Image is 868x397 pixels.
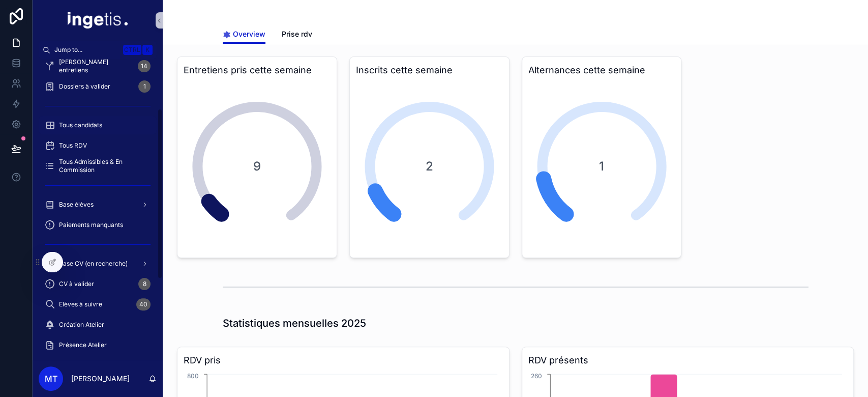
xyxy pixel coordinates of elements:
[426,158,433,175] span: 2
[59,82,110,91] span: Dossiers à valider
[59,300,102,308] span: Elèves à suivre
[599,158,604,175] span: 1
[39,157,157,175] a: Tous Admissibles & En Commission
[282,29,312,39] span: Prise rdv
[528,353,848,367] h3: RDV présents
[59,280,94,288] span: CV à valider
[136,298,151,310] div: 40
[39,116,157,134] a: Tous candidats
[39,41,157,59] button: Jump to...CtrlK
[39,316,157,334] a: Création Atelier
[71,374,130,384] p: [PERSON_NAME]
[59,321,104,329] span: Création Atelier
[59,260,128,268] span: Base CV (en recherche)
[59,201,94,209] span: Base élèves
[356,63,503,77] h3: Inscrits cette semaine
[39,136,157,155] a: Tous RDV
[528,63,675,77] h3: Alternances cette semaine
[184,63,331,77] h3: Entretiens pris cette semaine
[282,25,312,45] a: Prise rdv
[39,77,157,96] a: Dossiers à valider1
[39,275,157,293] a: CV à valider8
[45,373,57,385] span: MT
[123,45,141,55] span: Ctrl
[138,60,151,72] div: 14
[54,46,119,54] span: Jump to...
[253,158,261,175] span: 9
[68,12,128,29] img: App logo
[59,158,146,174] span: Tous Admissibles & En Commission
[39,336,157,354] a: Présence Atelier
[531,372,542,380] tspan: 260
[59,58,134,74] span: [PERSON_NAME] entretiens
[223,316,366,330] h1: Statistiques mensuelles 2025
[39,295,157,314] a: Elèves à suivre40
[187,372,199,380] tspan: 800
[184,353,503,367] h3: RDV pris
[138,278,151,290] div: 8
[39,216,157,234] a: Paiements manquants
[233,29,265,39] span: Overview
[39,254,157,273] a: Base CV (en recherche)
[59,121,102,129] span: Tous candidats
[33,59,163,360] div: scrollable content
[59,141,87,150] span: Tous RDV
[59,341,107,349] span: Présence Atelier
[59,221,123,229] span: Paiements manquants
[223,25,265,44] a: Overview
[39,57,157,75] a: [PERSON_NAME] entretiens14
[138,80,151,93] div: 1
[39,195,157,214] a: Base élèves
[143,46,152,54] span: K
